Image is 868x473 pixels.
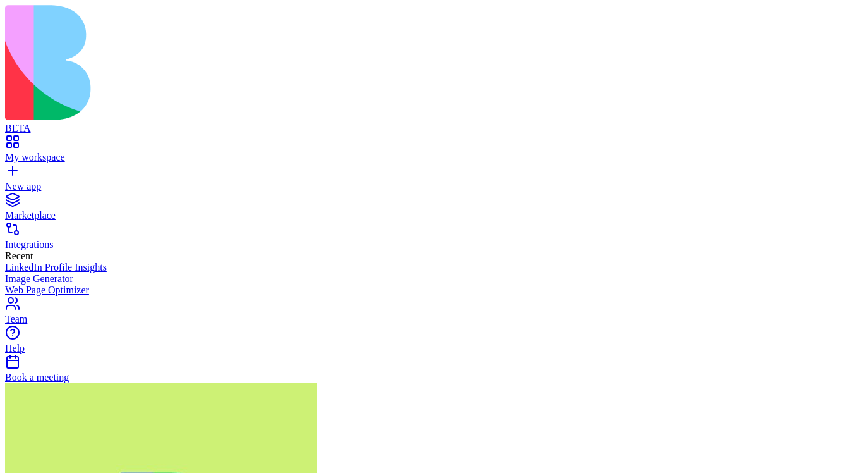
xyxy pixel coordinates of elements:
div: Marketplace [5,210,863,221]
div: Integrations [5,239,863,250]
div: New app [5,181,863,192]
a: My workspace [5,140,863,163]
span: Recent [5,250,33,261]
a: LinkedIn Profile Insights [5,262,863,273]
a: New app [5,169,863,192]
img: logo [5,5,513,120]
a: Marketplace [5,199,863,221]
div: Team [5,314,863,325]
div: My workspace [5,152,863,163]
a: Team [5,302,863,325]
a: Image Generator [5,273,863,285]
div: BETA [5,123,863,134]
a: Help [5,331,863,354]
div: Book a meeting [5,372,863,383]
a: Integrations [5,228,863,250]
a: BETA [5,111,863,134]
a: Book a meeting [5,360,863,383]
div: Help [5,343,863,354]
a: Web Page Optimizer [5,285,863,296]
